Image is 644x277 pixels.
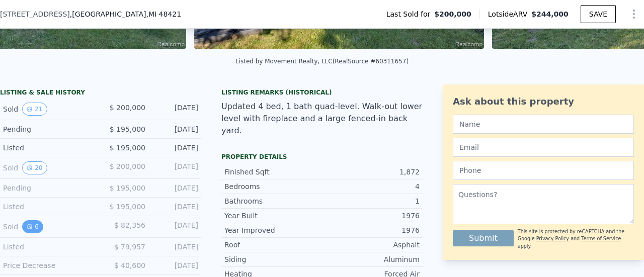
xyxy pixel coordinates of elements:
div: Sold [3,220,93,233]
span: , MI 48421 [146,10,181,18]
div: Bathrooms [224,196,322,206]
div: Aluminum [322,254,420,264]
div: Year Built [224,211,322,221]
input: Phone [453,161,634,180]
div: [DATE] [153,103,198,116]
span: $ 195,000 [110,125,145,133]
span: $ 82,356 [114,221,145,229]
div: [DATE] [153,202,198,212]
div: Updated 4 bed, 1 bath quad-level. Walk-out lower level with fireplace and a large fenced-in back ... [221,101,423,137]
div: Listed [3,143,93,153]
span: , [GEOGRAPHIC_DATA] [70,9,181,19]
div: Pending [3,183,93,193]
div: Asphalt [322,240,420,250]
div: [DATE] [153,161,198,174]
div: Finished Sqft [224,167,322,177]
div: Listed [3,242,93,252]
div: Year Improved [224,225,322,235]
div: Sold [3,103,93,116]
div: 1 [322,196,420,206]
button: Show Options [624,4,644,24]
input: Name [453,115,634,134]
div: 1976 [322,225,420,235]
div: Listing Remarks (Historical) [221,88,423,97]
span: $ 195,000 [110,144,145,152]
span: $244,000 [531,10,569,18]
div: [DATE] [153,260,198,270]
div: This site is protected by reCAPTCHA and the Google and apply. [518,228,634,250]
span: $ 200,000 [110,104,145,112]
div: Price Decrease [3,260,93,270]
span: $ 195,000 [110,184,145,192]
div: Roof [224,240,322,250]
div: [DATE] [153,242,198,252]
div: Property details [221,153,423,161]
div: [DATE] [153,124,198,134]
span: Lotside ARV [488,9,531,19]
button: View historical data [22,103,47,116]
span: Last Sold for [386,9,435,19]
div: [DATE] [153,143,198,153]
div: Ask about this property [453,95,634,109]
button: View historical data [22,161,47,174]
div: Siding [224,254,322,264]
div: [DATE] [153,183,198,193]
div: Listed [3,202,93,212]
div: 1,872 [322,167,420,177]
div: 4 [322,181,420,192]
button: Submit [453,230,514,246]
button: View historical data [22,220,43,233]
span: $ 200,000 [110,162,145,170]
span: $ 40,600 [114,261,145,269]
a: Terms of Service [581,236,621,241]
div: Listed by Movement Realty, LLC (RealSource #60311657) [235,58,409,65]
a: Privacy Policy [536,236,569,241]
input: Email [453,138,634,157]
div: [DATE] [153,220,198,233]
span: $ 79,957 [114,243,145,251]
div: Sold [3,161,93,174]
div: Pending [3,124,93,134]
div: 1976 [322,211,420,221]
div: Bedrooms [224,181,322,192]
span: $200,000 [434,9,471,19]
button: SAVE [581,5,616,23]
span: $ 195,000 [110,203,145,211]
